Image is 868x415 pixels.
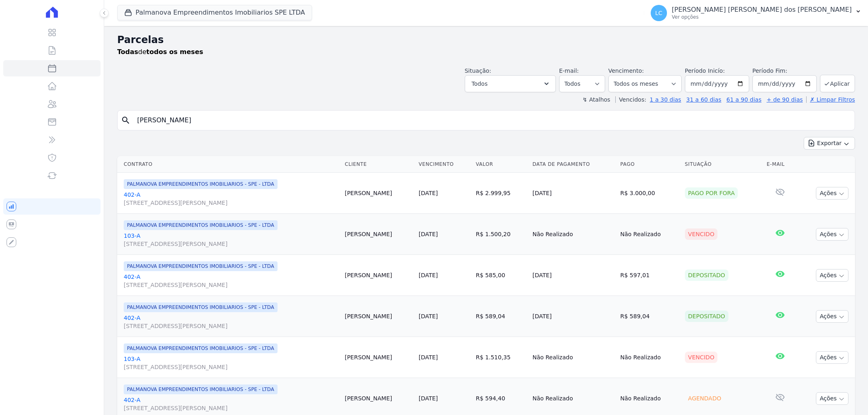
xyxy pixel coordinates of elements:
[419,231,438,237] a: [DATE]
[117,48,138,56] strong: Todas
[472,255,529,296] td: R$ 585,00
[763,156,797,173] th: E-mail
[124,191,338,207] a: 402-A[STREET_ADDRESS][PERSON_NAME]
[419,395,438,402] a: [DATE]
[529,337,617,378] td: Não Realizado
[341,337,415,378] td: [PERSON_NAME]
[806,96,855,103] a: ✗ Limpar Filtros
[124,396,338,412] a: 402-A[STREET_ADDRESS][PERSON_NAME]
[124,404,338,412] span: [STREET_ADDRESS][PERSON_NAME]
[341,255,415,296] td: [PERSON_NAME]
[816,392,848,405] button: Ações
[685,67,725,74] label: Período Inicío:
[124,385,278,394] span: PALMANOVA EMPREENDIMENTOS IMOBILIARIOS - SPE - LTDA
[529,173,617,214] td: [DATE]
[341,173,415,214] td: [PERSON_NAME]
[617,156,682,173] th: Pago
[124,273,338,289] a: 402-A[STREET_ADDRESS][PERSON_NAME]
[124,240,338,248] span: [STREET_ADDRESS][PERSON_NAME]
[615,96,646,103] label: Vencidos:
[816,187,848,200] button: Ações
[559,67,579,74] label: E-mail:
[121,115,131,125] i: search
[341,156,415,173] th: Cliente
[124,322,338,330] span: [STREET_ADDRESS][PERSON_NAME]
[419,190,438,196] a: [DATE]
[117,33,855,47] h2: Parcelas
[419,272,438,278] a: [DATE]
[672,6,852,14] p: [PERSON_NAME] [PERSON_NAME] dos [PERSON_NAME]
[617,255,682,296] td: R$ 597,01
[472,79,488,89] span: Todos
[341,296,415,337] td: [PERSON_NAME]
[124,281,338,289] span: [STREET_ADDRESS][PERSON_NAME]
[617,214,682,255] td: Não Realizado
[419,313,438,319] a: [DATE]
[529,255,617,296] td: [DATE]
[767,96,803,103] a: + de 90 dias
[124,199,338,207] span: [STREET_ADDRESS][PERSON_NAME]
[582,96,610,103] label: ↯ Atalhos
[529,156,617,173] th: Data de Pagamento
[655,10,662,16] span: LC
[685,311,728,322] div: Depositado
[124,179,278,189] span: PALMANOVA EMPREENDIMENTOS IMOBILIARIOS - SPE - LTDA
[816,310,848,323] button: Ações
[682,156,763,173] th: Situação
[117,156,341,173] th: Contrato
[124,363,338,371] span: [STREET_ADDRESS][PERSON_NAME]
[124,232,338,248] a: 103-A[STREET_ADDRESS][PERSON_NAME]
[608,67,644,74] label: Vencimento:
[124,302,278,312] span: PALMANOVA EMPREENDIMENTOS IMOBILIARIOS - SPE - LTDA
[124,355,338,371] a: 103-A[STREET_ADDRESS][PERSON_NAME]
[124,261,278,271] span: PALMANOVA EMPREENDIMENTOS IMOBILIARIOS - SPE - LTDA
[672,14,852,20] p: Ver opções
[617,337,682,378] td: Não Realizado
[685,269,728,281] div: Depositado
[472,337,529,378] td: R$ 1.510,35
[820,75,855,92] button: Aplicar
[465,75,556,92] button: Todos
[117,47,203,57] p: de
[726,96,761,103] a: 61 a 90 dias
[415,156,473,173] th: Vencimento
[146,48,203,56] strong: todos os meses
[685,228,718,240] div: Vencido
[472,214,529,255] td: R$ 1.500,20
[465,67,491,74] label: Situação:
[419,354,438,361] a: [DATE]
[132,112,851,128] input: Buscar por nome do lote ou do cliente
[341,214,415,255] td: [PERSON_NAME]
[816,269,848,282] button: Ações
[804,137,855,150] button: Exportar
[617,173,682,214] td: R$ 3.000,00
[529,296,617,337] td: [DATE]
[644,2,868,24] button: LC [PERSON_NAME] [PERSON_NAME] dos [PERSON_NAME] Ver opções
[124,220,278,230] span: PALMANOVA EMPREENDIMENTOS IMOBILIARIOS - SPE - LTDA
[124,343,278,353] span: PALMANOVA EMPREENDIMENTOS IMOBILIARIOS - SPE - LTDA
[685,187,738,199] div: Pago por fora
[472,296,529,337] td: R$ 589,04
[124,314,338,330] a: 402-A[STREET_ADDRESS][PERSON_NAME]
[529,214,617,255] td: Não Realizado
[117,5,312,20] button: Palmanova Empreendimentos Imobiliarios SPE LTDA
[752,67,817,75] label: Período Fim:
[816,228,848,241] button: Ações
[617,296,682,337] td: R$ 589,04
[816,351,848,364] button: Ações
[650,96,681,103] a: 1 a 30 dias
[685,352,718,363] div: Vencido
[686,96,721,103] a: 31 a 60 dias
[685,393,724,404] div: Agendado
